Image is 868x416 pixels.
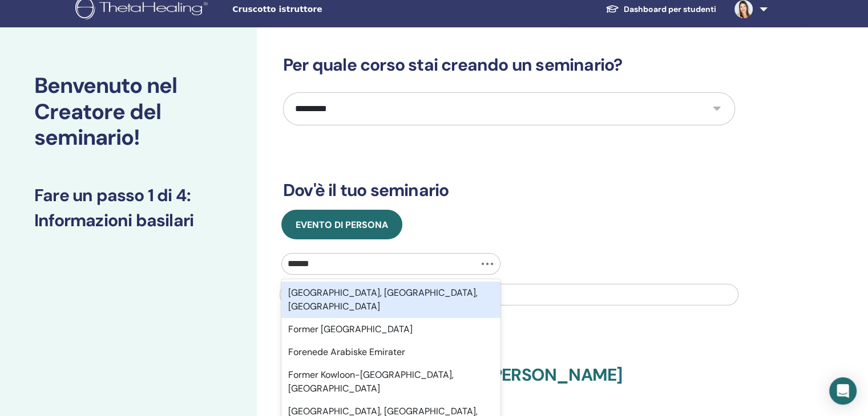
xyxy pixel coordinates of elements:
[296,219,388,231] span: Evento di persona
[283,180,735,201] h3: Dov'è il tuo seminario
[281,341,500,364] div: Forenede Arabiske Emirater
[283,365,735,399] h3: Advanced DNA insieme a [PERSON_NAME]
[281,318,500,341] div: Former [GEOGRAPHIC_DATA]
[605,4,619,14] img: graduation-cap-white.svg
[232,3,403,15] span: Cruscotto istruttore
[829,377,857,405] div: Open Intercom Messenger
[281,282,500,318] div: [GEOGRAPHIC_DATA], [GEOGRAPHIC_DATA], [GEOGRAPHIC_DATA]
[281,364,500,400] div: Former Kowloon-[GEOGRAPHIC_DATA], [GEOGRAPHIC_DATA]
[34,185,223,206] h3: Fare un passo 1 di 4 :
[34,210,223,231] h3: Informazioni basilari
[34,73,223,151] h2: Benvenuto nel Creatore del seminario!
[283,55,735,75] h3: Per quale corso stai creando un seminario?
[283,340,735,360] h3: Conferma i tuoi dati
[281,210,402,239] button: Evento di persona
